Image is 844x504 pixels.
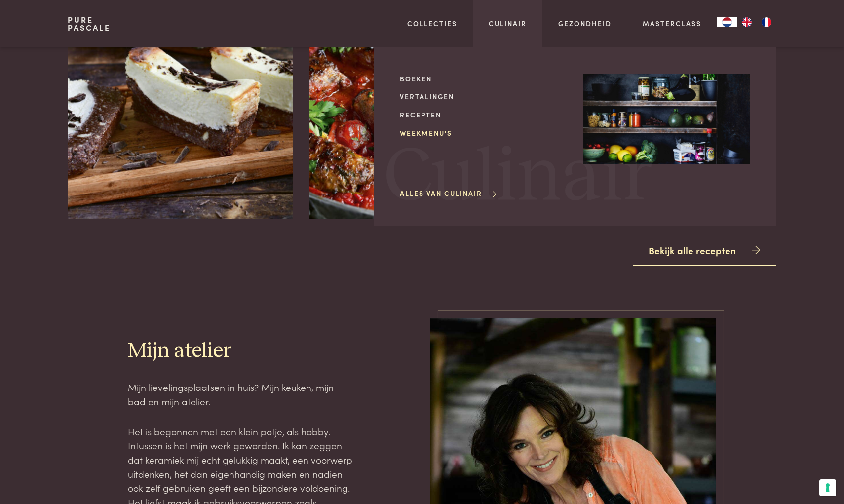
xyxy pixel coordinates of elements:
a: Culinair [489,18,527,29]
a: PurePascale [68,16,111,32]
a: Gezondheid [558,18,612,29]
a: Weekmenu's [400,128,567,138]
a: NL [717,17,737,27]
a: Recepten [400,110,567,120]
button: Uw voorkeuren voor toestemming voor trackingtechnologieën [819,479,836,496]
p: Mijn lievelingsplaatsen in huis? Mijn keuken, mijn bad en mijn atelier. [128,380,354,408]
a: Bekijk alle recepten [633,235,777,266]
ul: Language list [737,17,776,27]
span: Culinair [384,140,652,215]
a: Vertalingen [400,91,567,102]
img: Culinair [583,74,750,164]
a: Masterclass [643,18,701,29]
a: Collecties [407,18,457,29]
a: Boeken [400,74,567,84]
a: EN [737,17,757,27]
div: Language [717,17,737,27]
a: FR [757,17,776,27]
h2: Mijn atelier [128,338,354,364]
a: Alles van Culinair [400,188,498,198]
aside: Language selected: Nederlands [717,17,776,27]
